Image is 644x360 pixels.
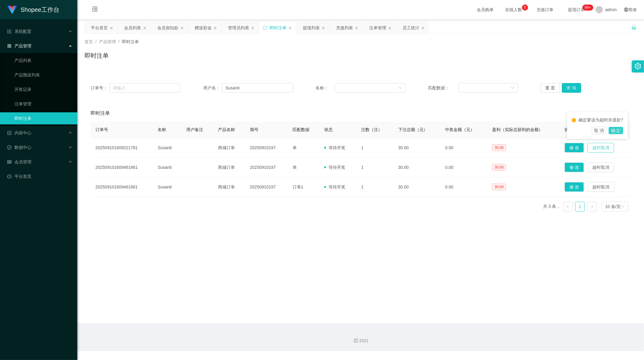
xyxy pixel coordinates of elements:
td: 202509101609461861 [91,158,153,177]
button: 重 置 [541,83,560,93]
div: 确定要设为超时并退款? [572,117,623,123]
sup: 5 [522,5,528,11]
div: 管理员列表 [228,22,249,34]
span: 订单号： [91,85,109,91]
div: 充值列表 [336,22,353,34]
a: 注单管理 [14,98,72,110]
i: 图标: down [399,86,402,90]
div: 注单管理 [369,22,386,34]
div: 平台首页 [91,22,108,34]
a: 开奖记录 [14,83,72,95]
span: 会员管理 [7,159,31,164]
span: 期号 [250,127,258,132]
button: 修 改 [565,162,584,172]
i: 图标: sync [263,26,267,30]
span: 产品名称 [218,127,235,132]
span: 单 [293,165,297,170]
span: 用户名： [203,85,222,91]
span: 30.00 [492,144,506,151]
a: 产品预设列表 [14,69,72,81]
a: Shopee工作台 [7,7,59,12]
td: 20250910197 [245,158,288,177]
i: 图标: down [621,205,625,209]
input: 请输入 [109,83,181,93]
span: 在线人数 [502,8,525,12]
button: 修 改 [565,182,584,192]
div: 会员列表 [124,22,141,34]
button: 确 定 [609,127,623,134]
p: 5 [524,5,526,11]
td: 0.00 [441,158,488,177]
a: 产品列表 [14,54,72,66]
h1: 即时注单 [85,51,109,60]
div: 提现列表 [303,22,320,34]
span: 下注总额（元） [398,127,428,132]
sup: 280 [582,5,593,11]
span: 产品管理 [99,39,116,44]
div: 10 条/页 [605,202,621,211]
td: 1 [356,158,393,177]
span: / [95,39,97,44]
span: 名称 [158,127,166,132]
button: 修 改 [565,143,584,153]
span: 提现订单 [565,8,588,12]
td: Susanti [153,138,181,158]
div: 2021 [82,338,639,344]
span: 等待开奖 [324,165,345,170]
td: 商城订单 [213,158,245,177]
div: 赠送彩金 [195,22,212,34]
i: 图标: close [143,26,146,30]
i: 图标: close [355,26,358,30]
span: 内容中心 [7,130,31,135]
i: 图标: right [590,205,594,209]
div: 会员加扣款 [157,22,178,34]
span: / [118,39,120,44]
span: 匹配数据 [293,127,309,132]
span: 数据中心 [7,145,31,150]
td: 0.00 [441,177,488,197]
span: 订单1 [293,185,303,189]
td: 202509101609221781 [91,138,153,158]
button: 超时取消 [588,182,614,192]
td: 0.00 [441,138,488,158]
span: 即时注单 [122,39,139,44]
td: 30.00 [393,158,441,177]
i: 图标: unlock [631,24,637,30]
li: 上一页 [563,202,573,211]
span: 用户备注 [186,127,203,132]
td: 30.00 [393,138,441,158]
span: 单 [293,145,297,150]
span: 即时注单 [91,110,110,117]
td: 商城订单 [213,138,245,158]
li: 共 3 条， [543,202,561,211]
i: 图标: close [288,26,292,30]
i: 图标: close [421,26,425,30]
i: 图标: left [566,205,570,209]
input: 请输入 [222,83,293,93]
td: 1 [356,177,393,197]
li: 1 [575,202,585,211]
span: 充值订单 [533,8,556,12]
td: 商城订单 [213,177,245,197]
span: 订单号 [95,127,108,132]
i: 图标: form [7,29,11,34]
i: 图标: exclamation-circle [572,118,576,122]
button: 超时取消 [588,143,614,153]
img: logo.9652507e.png [7,6,17,14]
td: 20250910197 [245,177,288,197]
span: 操作 [565,127,573,132]
td: 1 [356,138,393,158]
span: 等待开奖 [324,185,345,189]
span: 30.00 [492,164,506,171]
span: 首页 [85,39,93,44]
span: 等待开奖 [324,145,345,150]
i: 图标: setting [635,63,641,69]
i: 图标: appstore-o [7,44,11,48]
button: 取 消 [592,127,606,134]
span: 名称： [316,85,335,91]
td: 20250910197 [245,138,288,158]
td: 202509101609461861 [91,177,153,197]
span: 系统配置 [7,29,31,34]
span: 30.00 [492,184,506,190]
button: 超时取消 [588,162,614,172]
